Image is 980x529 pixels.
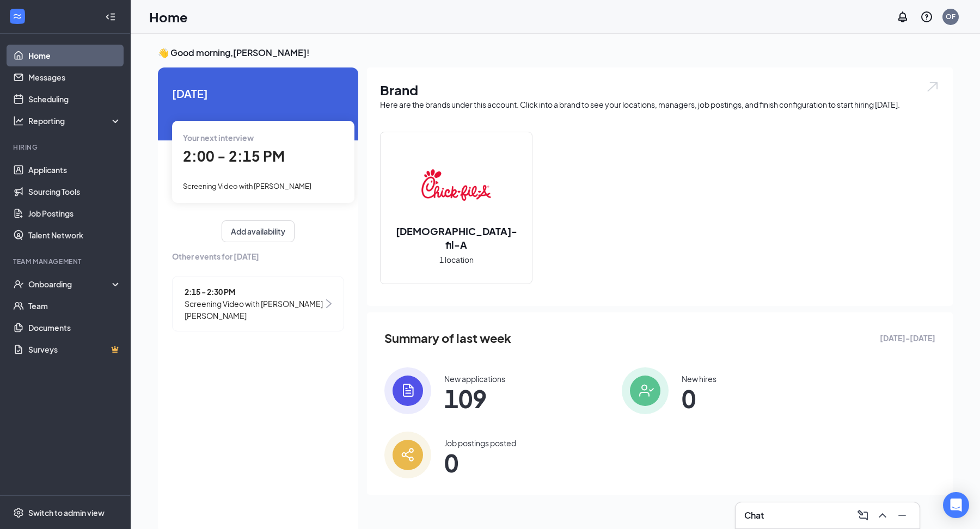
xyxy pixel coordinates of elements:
[682,389,716,408] span: 0
[444,453,516,472] span: 0
[28,115,122,126] div: Reporting
[28,202,121,224] a: Job Postings
[421,150,491,220] img: Chick-fil-A
[185,298,323,322] span: Screening Video with [PERSON_NAME] [PERSON_NAME]
[682,373,716,384] div: New hires
[893,507,911,524] button: Minimize
[384,432,431,478] img: icon
[946,12,955,21] div: OF
[28,224,121,246] a: Talent Network
[439,254,474,266] span: 1 location
[13,507,24,518] svg: Settings
[222,220,295,242] button: Add availability
[926,81,940,93] img: open.6027fd2a22e1237b5b06.svg
[13,257,119,266] div: Team Management
[172,85,344,102] span: [DATE]
[896,10,909,23] svg: Notifications
[105,11,116,22] svg: Collapse
[28,88,121,110] a: Scheduling
[28,295,121,317] a: Team
[854,507,872,524] button: ComposeMessage
[880,332,935,344] span: [DATE] - [DATE]
[444,389,505,408] span: 109
[381,224,532,251] h2: [DEMOGRAPHIC_DATA]-fil-A
[183,182,311,190] span: Screening Video with [PERSON_NAME]
[380,99,940,110] div: Here are the brands under this account. Click into a brand to see your locations, managers, job p...
[28,45,121,66] a: Home
[28,66,121,88] a: Messages
[28,339,121,360] a: SurveysCrown
[13,279,24,290] svg: UserCheck
[943,492,969,518] div: Open Intercom Messenger
[149,8,188,26] h1: Home
[158,47,953,59] h3: 👋 Good morning, [PERSON_NAME] !
[13,115,24,126] svg: Analysis
[183,133,254,143] span: Your next interview
[28,507,105,518] div: Switch to admin view
[13,143,119,152] div: Hiring
[622,367,669,414] img: icon
[185,286,323,298] span: 2:15 - 2:30 PM
[876,509,889,522] svg: ChevronUp
[28,181,121,202] a: Sourcing Tools
[28,159,121,181] a: Applicants
[12,11,23,22] svg: WorkstreamLogo
[28,279,112,290] div: Onboarding
[744,509,764,521] h3: Chat
[856,509,869,522] svg: ComposeMessage
[920,10,933,23] svg: QuestionInfo
[172,250,344,262] span: Other events for [DATE]
[380,81,940,99] h1: Brand
[183,147,285,165] span: 2:00 - 2:15 PM
[28,317,121,339] a: Documents
[384,367,431,414] img: icon
[874,507,891,524] button: ChevronUp
[444,373,505,384] div: New applications
[896,509,909,522] svg: Minimize
[444,438,516,448] div: Job postings posted
[384,329,511,348] span: Summary of last week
